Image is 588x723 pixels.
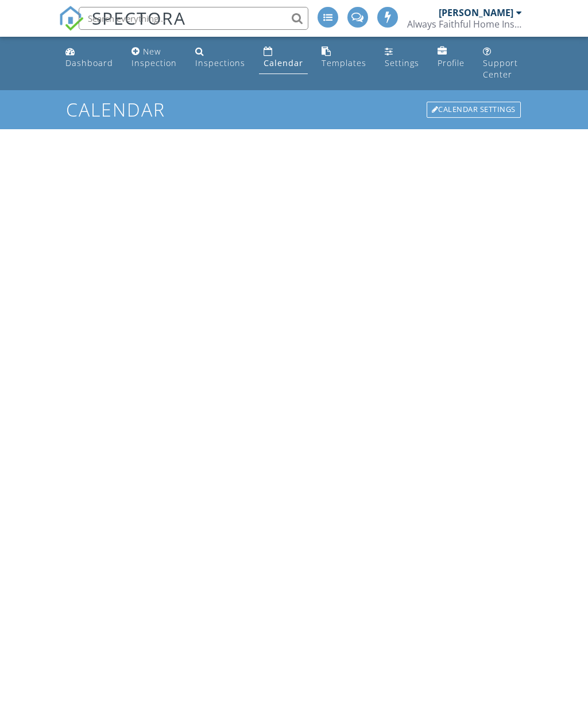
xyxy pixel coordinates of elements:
[131,46,177,68] div: New Inspection
[322,57,366,68] div: Templates
[195,57,245,68] div: Inspections
[438,57,465,68] div: Profile
[385,57,419,68] div: Settings
[61,41,118,74] a: Dashboard
[407,18,522,30] div: Always Faithful Home Inspection
[439,7,513,18] div: [PERSON_NAME]
[433,41,469,74] a: Profile
[483,57,518,80] div: Support Center
[65,57,113,68] div: Dashboard
[79,7,308,30] input: Search everything...
[191,41,250,74] a: Inspections
[59,6,84,31] img: The Best Home Inspection Software - Spectora
[380,41,424,74] a: Settings
[259,41,308,74] a: Calendar
[425,100,522,119] a: Calendar Settings
[478,41,527,86] a: Support Center
[127,41,181,74] a: New Inspection
[264,57,303,68] div: Calendar
[427,102,521,118] div: Calendar Settings
[317,41,371,74] a: Templates
[59,16,186,40] a: SPECTORA
[66,99,522,119] h1: Calendar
